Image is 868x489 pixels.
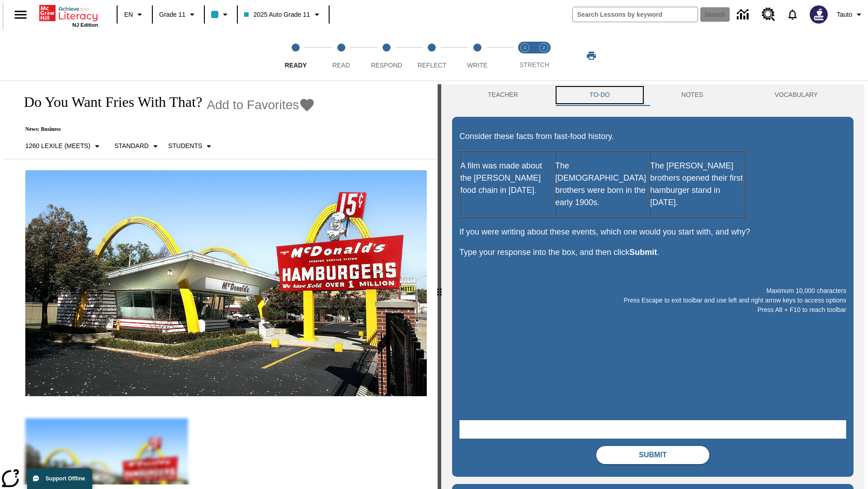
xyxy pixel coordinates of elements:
[207,98,299,112] span: Add to Favorites
[650,160,744,209] p: The [PERSON_NAME] brothers opened their first hamburger stand in [DATE].
[573,7,698,22] input: search field
[241,6,325,23] button: Class: 2025 Auto Grade 11, Select your class
[459,286,846,296] p: Maximum 10,000 characters
[531,31,557,81] button: Stretch Respond step 2 of 2
[441,84,864,489] div: activity
[452,84,554,106] button: Teacher
[646,84,739,106] button: NOTES
[512,31,538,81] button: Stretch Read step 1 of 2
[39,3,98,28] div: Home
[111,138,165,154] button: Scaffolds, Standard
[208,6,234,23] button: Class color is light blue. Change class color
[542,45,545,50] text: 2
[756,2,781,27] a: Resource Center, Will open in new tab
[555,160,649,209] p: The [DEMOGRAPHIC_DATA] brothers were born in the early 1900s.
[577,48,606,64] button: Print
[371,62,402,69] span: Respond
[459,296,846,305] p: Press Escape to exit toolbar and use left and right arrow keys to access options
[244,10,310,19] span: 2025 Auto Grade 11
[168,141,202,151] p: Students
[120,6,149,23] button: Language: EN, Select a language
[22,138,106,154] button: Select Lexile, 1260 Lexile (Meets)
[459,130,846,143] p: Consider these facts from fast-food history.
[837,10,852,19] span: Tauto
[165,138,218,154] button: Select Student
[406,31,458,81] button: Reflect step 4 of 5
[114,141,149,151] p: Standard
[629,248,657,257] strong: Submit
[4,84,438,484] div: reading
[269,31,322,81] button: Ready step 1 of 5
[25,170,427,397] img: One of the first McDonald's stores, with the iconic red sign and golden arches.
[804,3,833,26] button: Select a new avatar
[810,5,828,24] img: Avatar
[731,2,756,27] a: Data Center
[7,1,34,28] button: Open side menu
[460,160,554,197] p: A film was made about the [PERSON_NAME] food chain in [DATE].
[459,305,846,315] p: Press Alt + F10 to reach toolbar
[360,31,413,81] button: Respond step 3 of 5
[156,6,201,23] button: Grade: Grade 11, Select a grade
[159,10,185,19] span: Grade 11
[14,126,315,133] p: News: Business
[315,31,367,81] button: Read step 2 of 5
[524,45,526,50] text: 1
[14,94,202,110] h1: Do You Want Fries With That?
[285,62,307,69] span: Ready
[124,10,133,19] span: EN
[418,62,447,69] span: Reflect
[459,226,846,238] p: If you were writing about these events, which one would you start with, and why?
[554,84,646,106] button: TO-DO
[27,468,92,489] button: Support Offline
[207,97,315,113] button: Add to Favorites - Do You Want Fries With That?
[4,7,132,15] body: Maximum 10,000 characters Press Escape to exit toolbar and use left and right arrow keys to acces...
[332,62,350,69] span: Read
[467,62,487,69] span: Write
[46,475,85,482] span: Support Offline
[781,3,804,26] a: Notifications
[596,446,709,464] button: Submit
[25,141,90,151] p: 1260 Lexile (Meets)
[72,22,98,28] span: NJ Edition
[438,84,441,489] div: Press Enter or Spacebar and then press right and left arrow keys to move the slider
[739,84,854,106] button: VOCABULARY
[459,246,846,259] p: Type your response into the box, and then click .
[519,61,549,68] span: STRETCH
[833,6,868,23] button: Profile/Settings
[451,31,504,81] button: Write step 5 of 5
[452,84,854,106] div: Instructional Panel Tabs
